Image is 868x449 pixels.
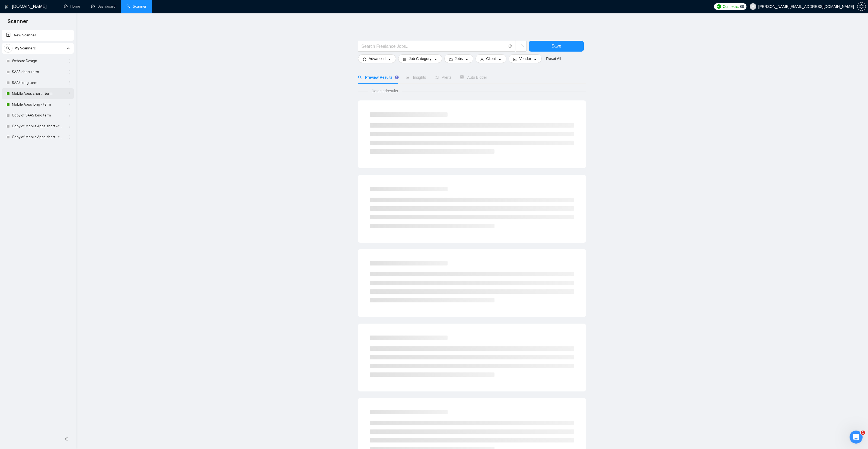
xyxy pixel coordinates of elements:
[465,57,469,61] span: caret-down
[65,436,70,442] span: double-left
[546,56,561,62] a: Reset All
[12,77,63,88] a: SAAS long term
[533,57,537,61] span: caret-down
[6,30,69,41] a: New Scanner
[519,45,524,49] span: loading
[509,45,512,48] span: info-circle
[4,44,12,53] button: search
[5,2,8,11] img: logo
[394,75,399,80] div: Tooltip anchor
[12,56,63,67] a: Website Design
[388,57,391,61] span: caret-down
[460,75,487,80] span: Auto Bidder
[358,75,397,80] span: Preview Results
[12,67,63,77] a: SAAS short term
[455,56,463,62] span: Jobs
[519,56,531,62] span: Vendor
[398,54,442,63] button: barsJob Categorycaret-down
[14,43,36,54] span: My Scanners
[67,135,71,139] span: holder
[67,102,71,107] span: holder
[740,4,744,10] span: 69
[368,88,402,94] span: Detected results
[476,54,506,63] button: userClientcaret-down
[444,54,474,63] button: folderJobscaret-down
[67,59,71,63] span: holder
[403,57,407,61] span: bars
[435,75,452,80] span: Alerts
[126,4,146,9] a: searchScanner
[551,43,561,49] span: Save
[751,5,755,8] span: user
[369,56,385,62] span: Advanced
[12,88,63,99] a: Mobile Apps short - term
[67,81,71,85] span: holder
[486,56,496,62] span: Client
[361,43,506,50] input: Search Freelance Jobs...
[498,57,502,61] span: caret-down
[2,30,74,41] li: New Scanner
[861,431,865,435] span: 1
[406,75,410,79] span: area-chart
[434,57,438,61] span: caret-down
[91,4,116,9] a: dashboardDashboard
[857,2,866,11] button: setting
[717,4,721,9] img: upwork-logo.png
[67,91,71,96] span: holder
[358,54,396,63] button: settingAdvancedcaret-down
[363,57,366,61] span: setting
[435,75,439,79] span: notification
[449,57,453,61] span: folder
[850,431,863,444] iframe: Intercom live chat
[12,110,63,121] a: Copy of SAAS long term
[723,4,739,10] span: Connects:
[3,17,32,29] span: Scanner
[406,75,426,80] span: Insights
[509,54,542,63] button: idcardVendorcaret-down
[480,57,484,61] span: user
[64,4,80,9] a: homeHome
[12,121,63,132] a: Copy of Mobile Apps short - term
[4,46,12,50] span: search
[2,43,74,143] li: My Scanners
[857,4,866,9] span: setting
[12,99,63,110] a: Mobile Apps long - term
[67,124,71,128] span: holder
[67,70,71,74] span: holder
[529,41,584,52] button: Save
[857,4,866,9] a: setting
[513,57,517,61] span: idcard
[12,132,63,143] a: Copy of Mobile Apps short - term
[358,75,362,79] span: search
[67,113,71,118] span: holder
[409,56,431,62] span: Job Category
[460,75,464,79] span: robot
